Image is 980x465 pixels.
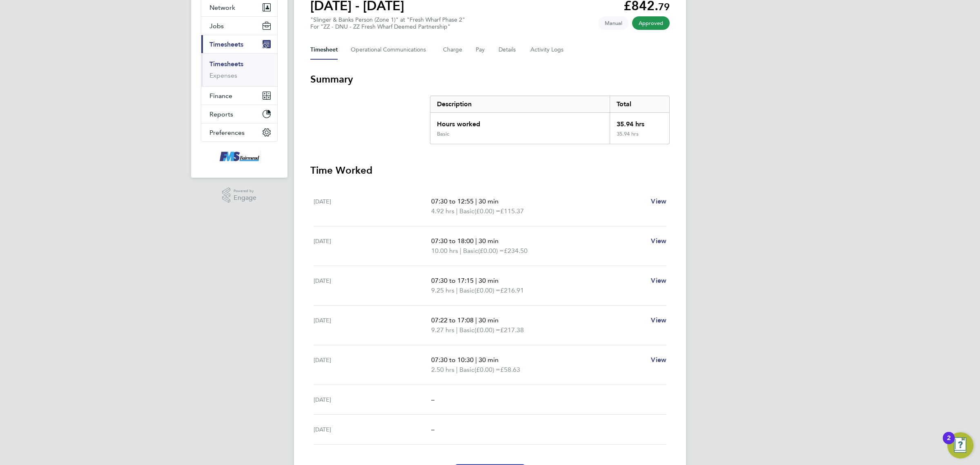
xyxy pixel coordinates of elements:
span: | [456,366,458,373]
span: 07:22 to 17:08 [431,316,474,324]
div: 2 [947,438,951,449]
span: (£0.00) = [474,326,500,334]
span: 79 [658,1,670,13]
span: 30 min [479,237,499,245]
span: 30 min [479,316,499,324]
span: Reports [209,110,233,118]
button: Details [499,40,517,60]
div: Summary [430,96,670,144]
button: Open Resource Center, 2 new notifications [947,432,973,458]
span: This timesheet has been approved. [632,16,670,30]
span: £58.63 [500,366,520,373]
img: f-mead-logo-retina.png [218,150,261,163]
span: View [651,197,666,205]
div: Description [430,96,610,112]
div: [DATE] [314,236,431,256]
span: 9.25 hrs [431,286,454,294]
div: Basic [437,131,449,137]
span: 9.27 hrs [431,326,454,334]
span: 4.92 hrs [431,207,454,215]
span: 07:30 to 12:55 [431,197,474,205]
span: (£0.00) = [474,207,500,215]
span: (£0.00) = [474,366,500,373]
span: Powered by [234,188,256,194]
span: 30 min [479,356,499,364]
span: View [651,356,666,364]
span: Preferences [209,129,245,136]
span: (£0.00) = [478,247,504,255]
span: Jobs [209,22,224,30]
button: Reports [201,105,277,123]
span: Basic [459,365,474,375]
span: | [456,326,458,334]
a: Timesheets [209,60,243,68]
div: Hours worked [430,113,610,131]
a: View [651,236,666,246]
div: [DATE] [314,425,431,434]
div: Timesheets [201,53,277,86]
span: Finance [209,92,232,100]
span: – [431,396,434,403]
span: £115.37 [500,207,524,215]
span: – [431,425,434,433]
div: Total [610,96,669,112]
span: 10.00 hrs [431,247,458,255]
a: View [651,355,666,365]
span: | [475,197,477,205]
span: Basic [459,206,474,216]
span: Basic [459,286,474,295]
button: Jobs [201,17,277,35]
span: Timesheets [209,40,243,48]
h3: Summary [310,73,670,86]
span: Basic [463,246,478,256]
a: View [651,276,666,286]
span: £217.38 [500,326,524,334]
span: 07:30 to 10:30 [431,356,474,364]
div: 35.94 hrs [610,131,669,144]
button: Preferences [201,123,277,141]
span: 30 min [479,197,499,205]
div: [DATE] [314,315,431,335]
span: £234.50 [504,247,528,255]
span: | [475,237,477,245]
button: Timesheet [310,40,338,60]
a: Expenses [209,72,237,79]
span: 07:30 to 17:15 [431,277,474,284]
a: View [651,197,666,206]
span: Network [209,4,235,11]
a: View [651,315,666,325]
span: | [475,356,477,364]
div: [DATE] [314,197,431,216]
div: [DATE] [314,355,431,375]
div: [DATE] [314,395,431,405]
div: For "ZZ - DNU - ZZ Fresh Wharf Deemed Partnership" [310,23,465,30]
button: Finance [201,87,277,105]
div: [DATE] [314,276,431,295]
span: View [651,277,666,284]
span: 07:30 to 18:00 [431,237,474,245]
div: "Slinger & Banks Person (Zone 1)" at "Fresh Wharf Phase 2" [310,16,465,30]
button: Timesheets [201,35,277,53]
span: | [475,316,477,324]
a: Go to home page [201,150,278,163]
span: Engage [234,194,256,201]
h3: Time Worked [310,164,670,177]
span: | [475,277,477,284]
span: View [651,316,666,324]
span: £216.91 [500,286,524,294]
span: | [460,247,461,255]
span: | [456,286,458,294]
button: Pay [476,40,486,60]
span: This timesheet was manually created. [598,16,629,30]
span: 2.50 hrs [431,366,454,373]
a: Powered byEngage [222,188,257,203]
button: Activity Logs [530,40,565,60]
span: (£0.00) = [474,286,500,294]
span: View [651,237,666,245]
span: 30 min [479,277,499,284]
span: Basic [459,325,474,335]
div: 35.94 hrs [610,113,669,131]
button: Charge [443,40,463,60]
span: | [456,207,458,215]
button: Operational Communications [351,40,430,60]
